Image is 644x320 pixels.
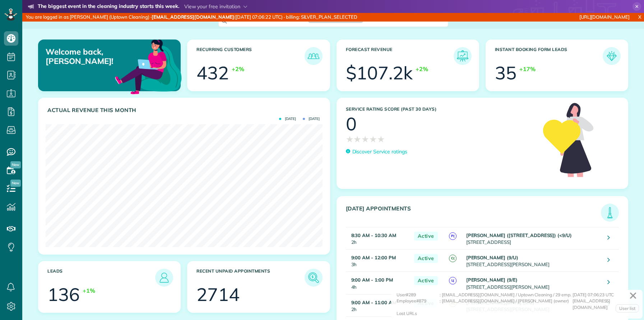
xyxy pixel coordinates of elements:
div: +1% [83,287,95,295]
div: Employee#879 [397,298,440,310]
strong: [PERSON_NAME] (9/U) [466,255,518,260]
div: : [EMAIL_ADDRESS][DOMAIN_NAME] / [PERSON_NAME] (owner) [440,298,573,310]
h3: Recurring Customers [196,47,304,65]
a: User list [616,304,639,313]
td: 2h [346,227,411,250]
div: : [EMAIL_ADDRESS][DOMAIN_NAME] / Uptown Cleaning / 29 emp. [440,292,573,298]
span: [DATE] [279,117,296,121]
span: ★ [353,133,361,145]
strong: [PERSON_NAME] (9/E) [466,277,518,283]
img: icon_unpaid_appointments-47b8ce3997adf2238b356f14209ab4cced10bd1f174958f3ca8f1d0dd7fffeee.png [306,270,321,285]
span: C( [449,255,457,262]
img: icon_forecast_revenue-8c13a41c7ed35a8dcfafea3cbb826a0462acb37728057bba2d056411b612bbbe.png [455,49,470,63]
td: [STREET_ADDRESS][PERSON_NAME] [464,272,602,294]
span: New [10,180,21,187]
img: icon_form_leads-04211a6a04a5b2264e4ee56bc0799ec3eb69b7e499cbb523a139df1d13a81ae0.png [604,49,619,63]
div: Last URLs [397,310,417,317]
strong: 8:30 AM - 10:30 AM [351,232,396,238]
td: 3h [346,250,411,272]
div: 136 [47,286,80,303]
span: New [10,161,21,168]
h3: Instant Booking Form Leads [495,47,603,65]
span: L( [449,277,457,284]
div: +2% [416,65,428,73]
strong: 9:00 AM - 12:00 PM [351,255,396,260]
h3: Recent unpaid appointments [196,269,304,287]
strong: [PERSON_NAME] ([STREET_ADDRESS]) (<9/U) [466,232,572,238]
td: [STREET_ADDRESS][PERSON_NAME] [464,250,602,272]
div: $107.2k [346,64,413,82]
div: +2% [232,65,244,73]
a: ✕ [625,287,641,304]
div: 2714 [196,286,240,303]
h3: Forecast Revenue [346,47,454,65]
div: You are logged in as [PERSON_NAME] (Uptown Cleaning) · ([DATE] 07:06:22 UTC) · billing: SILVER_PL... [22,13,428,22]
span: ★ [361,133,369,145]
a: X [635,13,644,21]
span: Active [414,254,438,263]
span: [DATE] [303,117,320,121]
img: icon_leads-1bed01f49abd5b7fead27621c3d59655bb73ed531f8eeb49469d10e621d6b896.png [157,270,171,285]
span: ★ [346,133,354,145]
strong: The biggest event in the cleaning industry starts this week. [38,3,179,11]
div: +17% [519,65,536,73]
span: P( [449,232,457,240]
td: 4h [346,272,411,294]
td: [STREET_ADDRESS] [464,227,602,250]
div: 0 [346,115,357,133]
div: User#289 [397,292,440,298]
h3: Service Rating score (past 30 days) [346,107,536,112]
a: [URL][DOMAIN_NAME] [579,14,630,20]
div: 432 [196,64,229,82]
p: Welcome back, [PERSON_NAME]! [46,47,135,66]
strong: 9:00 AM - 1:00 PM [351,277,393,283]
div: [EMAIL_ADDRESS][DOMAIN_NAME] [573,298,637,310]
span: Active [414,232,438,241]
div: [DATE] 07:06:23 UTC [573,292,637,298]
span: Active [414,276,438,285]
img: dashboard_welcome-42a62b7d889689a78055ac9021e634bf52bae3f8056760290aed330b23ab8690.png [113,31,183,101]
div: 35 [495,64,516,82]
h3: [DATE] Appointments [346,205,601,222]
a: Discover Service ratings [346,148,407,156]
span: ★ [369,133,377,145]
img: icon_todays_appointments-901f7ab196bb0bea1936b74009e4eb5ffbc2d2711fa7634e0d609ed5ef32b18b.png [603,205,617,220]
strong: [EMAIL_ADDRESS][DOMAIN_NAME] [152,14,234,20]
td: 2h [346,294,411,316]
strong: 9:00 AM - 11:00 AM [351,300,396,305]
h3: Leads [47,269,155,287]
p: Discover Service ratings [352,148,407,156]
img: icon_recurring_customers-cf858462ba22bcd05b5a5880d41d6543d210077de5bb9ebc9590e49fd87d84ed.png [306,49,321,63]
span: ★ [377,133,385,145]
h3: Actual Revenue this month [47,107,323,113]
